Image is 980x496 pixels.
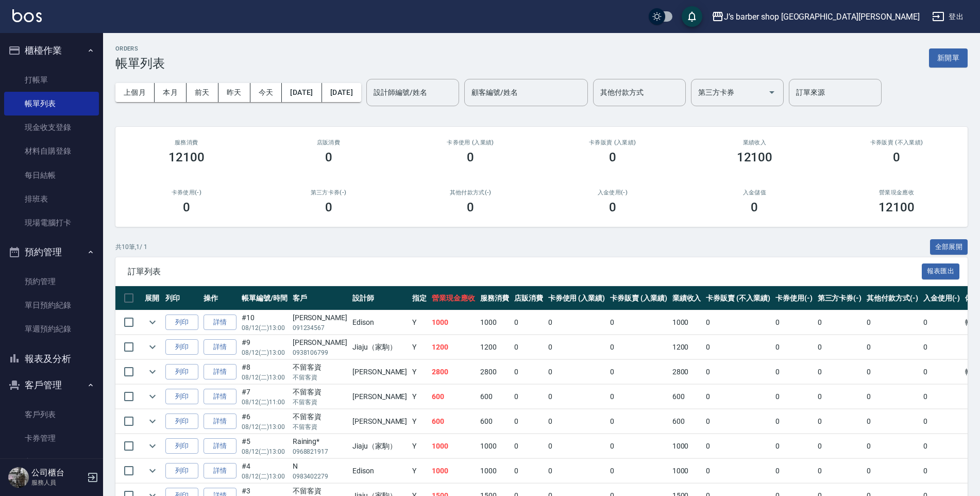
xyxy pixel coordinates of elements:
td: Y [410,335,429,359]
th: 卡券使用(-) [773,286,815,310]
a: 排班表 [4,187,99,211]
td: 0 [773,459,815,483]
h3: 0 [467,200,474,214]
h2: 第三方卡券(-) [270,189,387,196]
td: 0 [546,335,608,359]
h2: 業績收入 [696,139,814,146]
button: 櫃檯作業 [4,37,99,64]
button: expand row [145,438,160,454]
button: 列印 [165,339,198,355]
td: 1200 [670,335,704,359]
p: 0938106799 [293,348,347,357]
a: 單日預約紀錄 [4,293,99,317]
td: 0 [773,409,815,434]
td: 2800 [429,360,478,384]
button: 列印 [165,414,198,429]
td: 600 [429,385,478,409]
td: 0 [921,434,963,458]
div: [PERSON_NAME] [293,337,347,348]
th: 卡券販賣 (不入業績) [703,286,772,310]
td: 0 [512,434,546,458]
td: 1000 [429,310,478,335]
button: 預約管理 [4,239,99,266]
a: 詳情 [204,389,236,405]
h2: 卡券販賣 (入業績) [554,139,671,146]
div: 不留客資 [293,387,347,398]
button: 今天 [250,83,282,102]
td: Edison [350,459,410,483]
td: 0 [921,360,963,384]
td: 0 [607,459,670,483]
td: [PERSON_NAME] [350,409,410,434]
td: 0 [703,434,772,458]
td: 2800 [670,360,704,384]
th: 業績收入 [670,286,704,310]
div: N [293,461,347,472]
td: 0 [703,360,772,384]
a: 材料自購登錄 [4,139,99,163]
td: 0 [703,310,772,335]
td: 0 [921,409,963,434]
h3: 0 [751,200,758,214]
img: Person [8,467,29,488]
td: 0 [773,310,815,335]
td: 0 [815,409,865,434]
th: 帳單編號/時間 [239,286,290,310]
p: 0983402279 [293,472,347,481]
td: 0 [607,385,670,409]
h3: 0 [609,200,616,214]
td: 600 [478,385,512,409]
td: 0 [546,385,608,409]
td: 0 [546,459,608,483]
div: 不留客資 [293,362,347,373]
a: 報表匯出 [922,266,960,276]
td: 0 [546,434,608,458]
td: 0 [773,360,815,384]
td: 0 [815,434,865,458]
td: [PERSON_NAME] [350,360,410,384]
td: 0 [921,310,963,335]
button: 列印 [165,438,198,454]
th: 操作 [201,286,239,310]
td: #8 [239,360,290,384]
td: 0 [864,434,921,458]
td: 1200 [478,335,512,359]
td: Y [410,434,429,458]
a: 詳情 [204,414,236,429]
td: 600 [429,409,478,434]
p: 08/12 (二) 13:00 [242,373,288,382]
a: 詳情 [204,339,236,355]
td: 0 [607,310,670,335]
td: 0 [921,459,963,483]
td: 1000 [478,434,512,458]
div: [PERSON_NAME] [293,312,347,323]
h3: 0 [893,150,900,164]
h3: 0 [183,200,190,214]
td: 0 [921,385,963,409]
button: expand row [145,364,160,379]
td: 1000 [478,310,512,335]
td: 0 [773,385,815,409]
td: 0 [512,409,546,434]
h2: 其他付款方式(-) [412,189,529,196]
button: 列印 [165,364,198,380]
h2: 卡券使用 (入業績) [412,139,529,146]
button: expand row [145,463,160,478]
a: 詳情 [204,463,236,479]
td: 0 [773,335,815,359]
div: 不留客資 [293,411,347,422]
td: 0 [864,459,921,483]
button: [DATE] [282,83,322,102]
td: Y [410,360,429,384]
th: 服務消費 [478,286,512,310]
td: 0 [607,335,670,359]
td: 0 [864,409,921,434]
a: 詳情 [204,364,236,380]
td: Y [410,459,429,483]
h2: 卡券販賣 (不入業績) [838,139,955,146]
button: 列印 [165,315,198,330]
td: 0 [607,360,670,384]
td: 0 [815,385,865,409]
td: 0 [864,360,921,384]
th: 指定 [410,286,429,310]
